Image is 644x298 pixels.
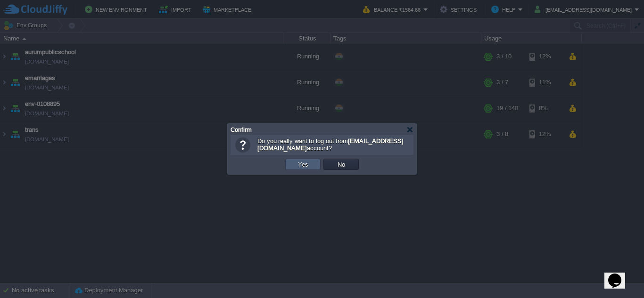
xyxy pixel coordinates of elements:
span: Confirm [231,126,252,133]
span: Do you really want to log out from account? [257,137,404,152]
b: [EMAIL_ADDRESS][DOMAIN_NAME] [257,137,404,152]
button: Yes [295,160,311,169]
button: No [335,160,348,169]
iframe: chat widget [604,260,635,289]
